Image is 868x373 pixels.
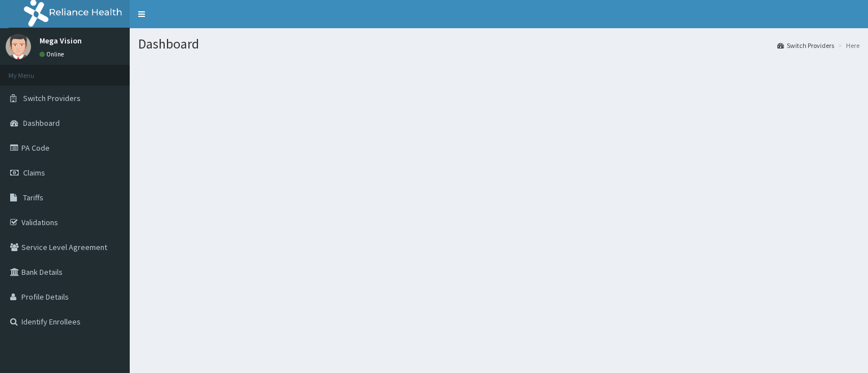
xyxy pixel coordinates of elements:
[39,50,67,58] a: Online
[23,118,60,128] span: Dashboard
[138,37,860,51] h1: Dashboard
[23,168,45,178] span: Claims
[835,41,860,50] li: Here
[777,41,834,50] a: Switch Providers
[39,37,82,45] p: Mega Vision
[6,34,31,59] img: User Image
[23,192,43,203] span: Tariffs
[23,93,81,103] span: Switch Providers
